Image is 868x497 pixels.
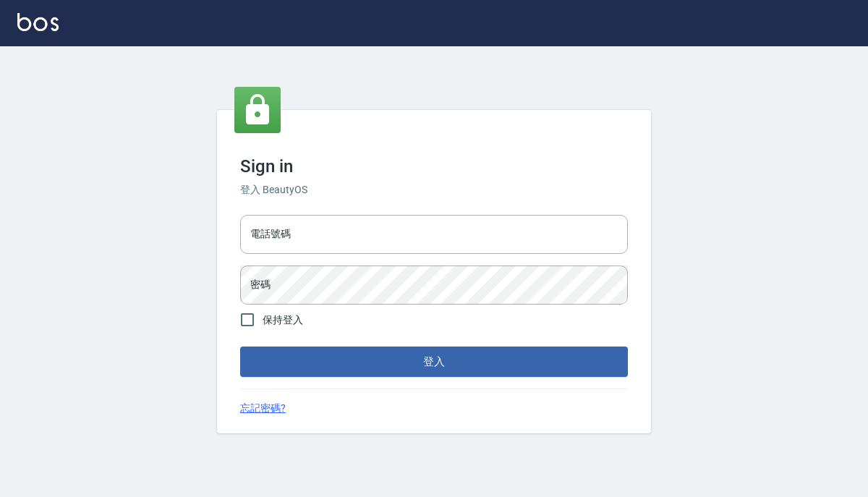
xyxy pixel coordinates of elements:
a: 忘記密碼? [240,401,286,416]
h3: Sign in [240,156,628,177]
img: Logo [17,13,59,31]
span: 保持登入 [263,313,303,328]
button: 登入 [240,347,628,377]
h6: 登入 BeautyOS [240,182,628,197]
